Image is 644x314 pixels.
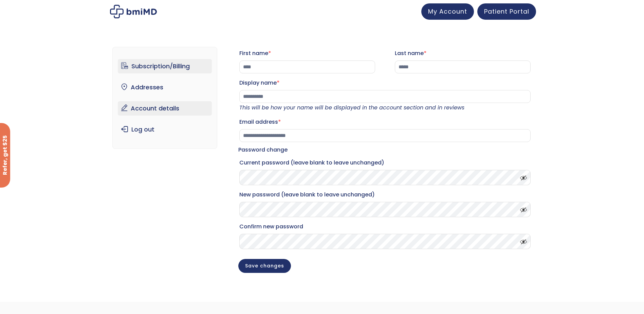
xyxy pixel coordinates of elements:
a: Account details [118,101,212,116]
label: Confirm new password [239,221,531,232]
a: Patient Portal [477,3,536,20]
span: Patient Portal [484,7,529,16]
img: My account [110,5,157,18]
nav: Account pages [112,47,217,149]
label: New password (leave blank to leave unchanged) [239,189,531,200]
a: Log out [118,122,212,137]
label: Last name [395,48,531,59]
em: This will be how your name will be displayed in the account section and in reviews [239,104,464,111]
span: My Account [428,7,467,16]
a: Subscription/Billing [118,59,212,73]
label: Email address [239,117,531,127]
a: Addresses [118,80,212,94]
a: My Account [421,3,474,20]
label: Current password (leave blank to leave unchanged) [239,157,531,168]
label: Display name [239,77,531,88]
button: Save changes [238,259,291,273]
legend: Password change [238,145,288,155]
label: First name [239,48,375,59]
